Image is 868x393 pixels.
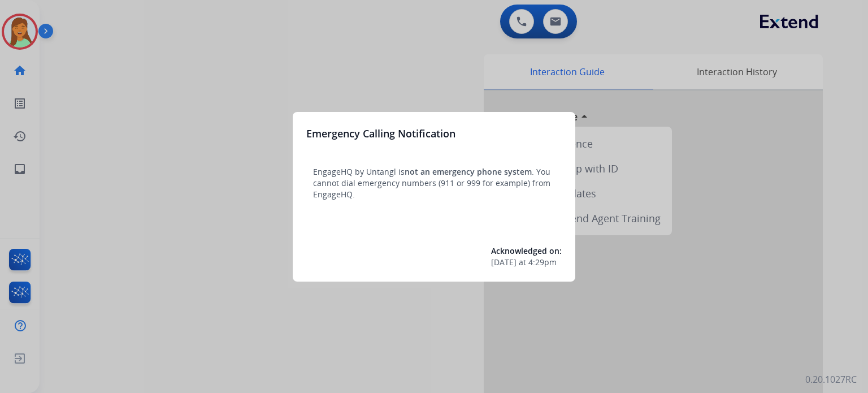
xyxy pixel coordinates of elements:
span: 4:29pm [528,257,557,268]
span: [DATE] [491,257,517,268]
span: Acknowledged on: [491,245,562,256]
h3: Emergency Calling Notification [306,126,455,141]
p: EngageHQ by Untangl is . You cannot dial emergency numbers (911 or 999 for example) from EngageHQ. [313,166,555,200]
p: 0.20.1027RC [805,373,857,386]
div: at [491,257,562,268]
span: not an emergency phone system [405,166,532,177]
